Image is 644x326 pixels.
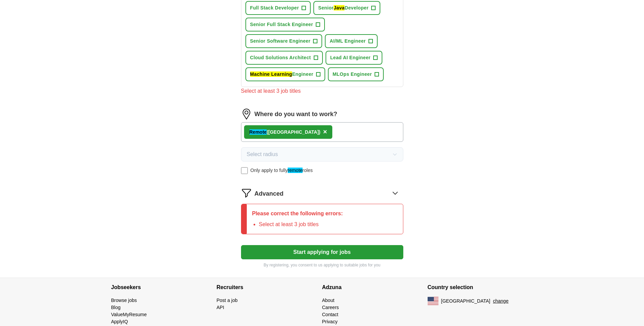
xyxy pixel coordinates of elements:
span: Lead AI Engineer [330,54,371,61]
multi-find-1-extension: highlighted by Multi Find [288,168,303,173]
span: AI/ML Engineer [330,38,366,45]
button: AI/ML Engineer [325,34,378,48]
button: × [323,127,327,137]
a: Post a job [217,298,238,303]
button: Full Stack Developer [245,1,311,15]
span: MLOps Engineer [333,71,372,78]
a: ApplyIQ [111,319,128,324]
p: Please correct the following errors: [252,210,343,218]
button: change [493,298,508,305]
span: Engineer [250,71,313,78]
a: Browse jobs [111,298,137,303]
button: Machine LearningEngineer [245,67,325,81]
a: ValueMyResume [111,312,147,317]
span: × [323,128,327,135]
span: Full Stack Developer [250,4,299,12]
img: filter [241,188,252,198]
div: Select at least 3 job titles [241,87,403,95]
button: Senior Software Engineer [245,34,323,48]
span: Senior Software Engineer [250,38,311,45]
a: Careers [322,305,339,310]
img: US flag [428,297,438,305]
p: By registering, you consent to us applying to suitable jobs for you [241,262,403,268]
input: Only apply to fullyremoteroles [241,167,248,174]
label: Where do you want to work? [255,110,337,119]
multi-find-1-extension: highlighted by Multi Find [334,5,345,10]
a: API [217,305,224,310]
multi-find-1-extension: highlighted by Multi Find [249,129,267,135]
a: Contact [322,312,338,317]
img: location.png [241,109,252,119]
span: Senior Full Stack Engineer [250,21,313,28]
span: Select radius [247,150,278,158]
button: SeniorJavaDeveloper [313,1,380,15]
span: Senior Developer [318,4,368,12]
span: [GEOGRAPHIC_DATA] [441,298,491,305]
span: Cloud Solutions Architect [250,54,311,61]
button: Lead AI Engineer [326,51,382,65]
a: Blog [111,305,121,310]
multi-find-1-extension: highlighted by Multi Find [250,71,292,77]
li: Select at least 3 job titles [259,220,343,229]
a: Privacy [322,319,338,324]
button: MLOps Engineer [328,67,384,81]
a: About [322,298,335,303]
div: ([GEOGRAPHIC_DATA]) [249,129,320,136]
h4: Country selection [428,278,533,297]
button: Start applying for jobs [241,245,403,259]
span: Only apply to fully roles [251,167,313,174]
button: Cloud Solutions Architect [245,51,323,65]
button: Senior Full Stack Engineer [245,18,325,31]
button: Select radius [241,147,403,161]
span: Advanced [255,189,284,198]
